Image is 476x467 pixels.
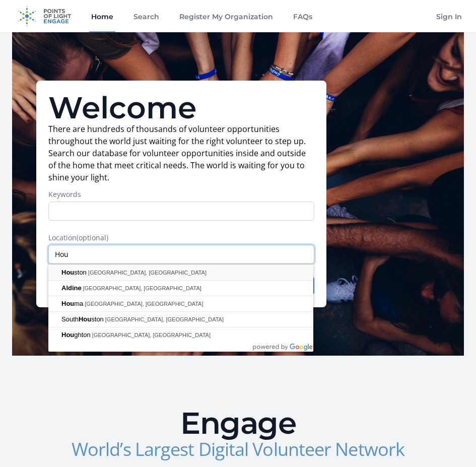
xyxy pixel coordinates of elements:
[92,332,211,338] span: [GEOGRAPHIC_DATA], [GEOGRAPHIC_DATA]
[61,331,74,339] span: Hou
[83,285,201,291] span: [GEOGRAPHIC_DATA], [GEOGRAPHIC_DATA]
[61,300,74,307] span: Hou
[48,93,314,123] h1: Welcome
[61,300,85,307] span: ma
[61,331,92,339] span: ghton
[77,233,108,242] span: (optional)
[48,189,314,199] label: Keywords
[61,315,105,323] span: South ston
[85,301,203,307] span: [GEOGRAPHIC_DATA], [GEOGRAPHIC_DATA]
[69,408,407,438] h2: Engage
[105,316,224,322] span: [GEOGRAPHIC_DATA], [GEOGRAPHIC_DATA]
[69,440,407,458] h3: World’s Largest Digital Volunteer Network
[61,269,74,276] span: Hou
[88,270,207,276] span: [GEOGRAPHIC_DATA], [GEOGRAPHIC_DATA]
[48,245,314,264] input: Enter a location
[61,269,88,276] span: ston
[79,315,91,323] span: Hou
[61,284,82,292] span: Aldine
[48,233,314,243] label: Location
[48,123,314,183] p: There are hundreds of thousands of volunteer opportunities throughout the world just waiting for ...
